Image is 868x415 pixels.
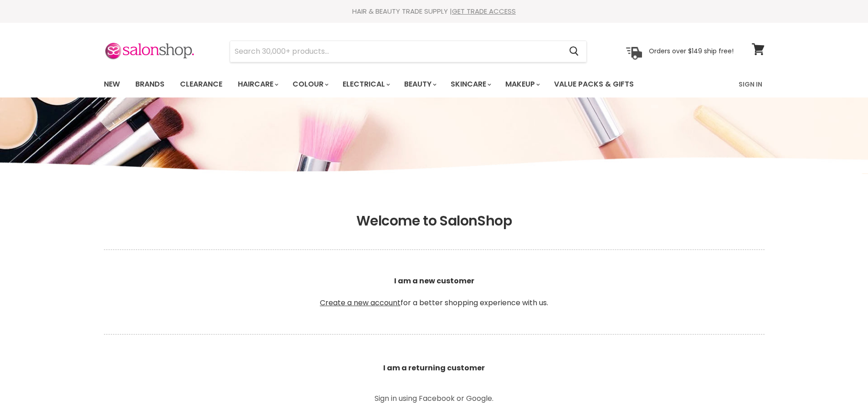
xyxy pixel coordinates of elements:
button: Search [562,41,586,62]
form: Product [230,41,587,62]
a: GET TRADE ACCESS [452,6,516,16]
b: I am a new customer [394,276,474,286]
a: Sign In [733,75,768,94]
a: Brands [128,75,171,94]
input: Search [230,41,562,62]
div: HAIR & BEAUTY TRADE SUPPLY | [92,7,776,16]
a: Create a new account [320,297,401,308]
a: Haircare [231,75,284,94]
nav: Main [92,71,776,97]
a: Skincare [444,75,497,94]
a: Value Packs & Gifts [547,75,641,94]
p: Orders over $149 ship free! [649,47,734,55]
ul: Main menu [97,71,687,97]
a: Colour [286,75,334,94]
a: Electrical [336,75,395,94]
p: Sign in using Facebook or Google. [332,395,537,402]
h1: Welcome to SalonShop [104,213,765,229]
a: Makeup [498,75,545,94]
a: Beauty [397,75,442,94]
b: I am a returning customer [383,363,485,373]
p: for a better shopping experience with us. [104,254,765,330]
a: New [97,75,127,94]
a: Clearance [173,75,229,94]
